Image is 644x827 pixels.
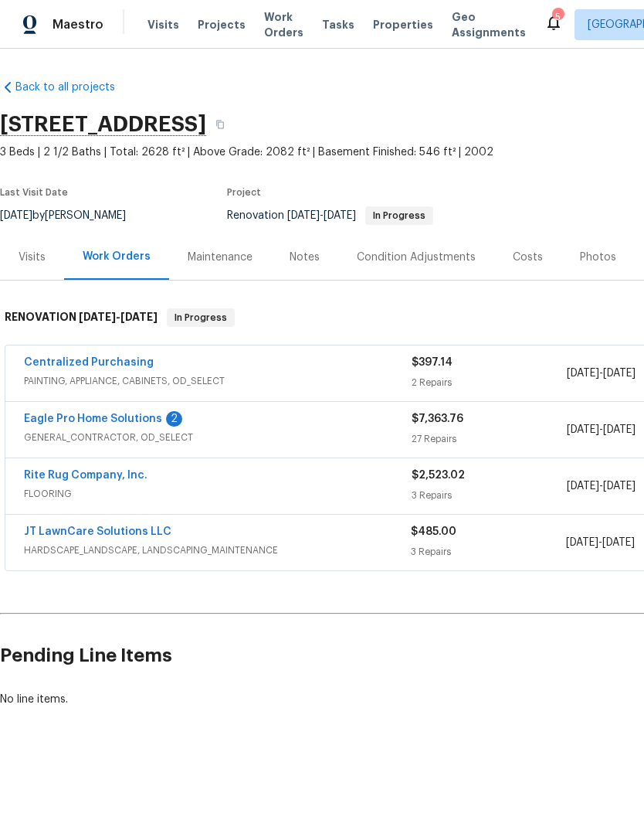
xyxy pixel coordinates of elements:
span: In Progress [168,310,233,325]
span: [DATE] [79,311,116,322]
span: $485.00 [411,526,456,537]
div: 5 [552,9,563,25]
span: [DATE] [567,368,599,379]
span: - [566,535,635,550]
span: Maestro [53,17,103,32]
span: [DATE] [287,210,320,221]
a: Eagle Pro Home Solutions [24,413,162,424]
div: Notes [290,250,320,265]
h6: RENOVATION [5,308,158,327]
div: 27 Repairs [412,431,567,447]
div: Condition Adjustments [357,250,476,265]
a: Rite Rug Company, Inc. [24,470,147,481]
button: Copy Address [206,111,234,138]
span: FLOORING [24,486,412,502]
span: - [567,422,636,437]
span: [DATE] [603,481,636,492]
div: Visits [19,250,46,265]
span: Projects [198,17,246,32]
div: 3 Repairs [412,488,567,503]
span: Renovation [227,210,433,221]
span: [DATE] [324,210,356,221]
span: Project [227,188,261,197]
span: Tasks [322,19,354,30]
span: Geo Assignments [452,9,526,40]
a: Centralized Purchasing [24,357,154,368]
a: JT LawnCare Solutions LLC [24,526,171,537]
span: In Progress [367,211,432,220]
span: HARDSCAPE_LANDSCAPE, LANDSCAPING_MAINTENANCE [24,543,411,558]
div: 3 Repairs [411,544,565,560]
span: - [287,210,356,221]
span: $2,523.02 [412,470,465,481]
span: [DATE] [602,537,635,548]
div: Work Orders [83,249,151,264]
div: Maintenance [188,250,253,265]
span: - [567,478,636,494]
span: Work Orders [264,9,303,40]
span: Visits [147,17,179,32]
div: Costs [513,250,543,265]
div: Photos [580,250,616,265]
div: 2 Repairs [412,375,567,390]
span: [DATE] [603,368,636,379]
span: - [79,311,158,322]
span: Properties [373,17,433,32]
span: [DATE] [120,311,158,322]
span: - [567,366,636,381]
span: PAINTING, APPLIANCE, CABINETS, OD_SELECT [24,373,412,389]
span: [DATE] [566,537,598,548]
span: GENERAL_CONTRACTOR, OD_SELECT [24,430,412,445]
span: $397.14 [412,357,452,368]
span: [DATE] [567,424,599,435]
span: $7,363.76 [412,413,463,424]
span: [DATE] [603,424,636,435]
div: 2 [166,411,182,427]
span: [DATE] [567,481,599,492]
